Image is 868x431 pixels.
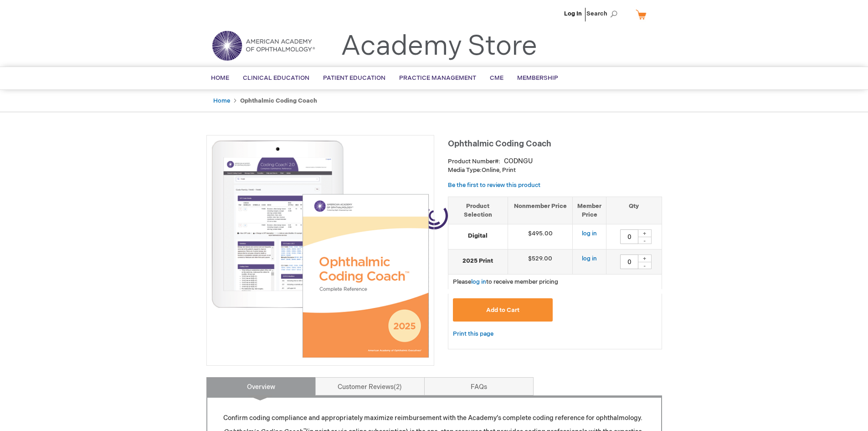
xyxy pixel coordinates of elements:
[508,224,573,249] td: $495.00
[240,97,317,104] strong: Ophthalmic Coding Coach
[564,10,582,17] a: Log In
[517,74,558,82] span: Membership
[453,278,558,286] span: Please to receive member pricing
[448,166,482,174] strong: Media Type:
[490,74,503,82] span: CME
[638,237,652,244] div: -
[399,74,476,82] span: Practice Management
[323,74,385,82] span: Patient Education
[243,74,309,82] span: Clinical Education
[448,166,662,175] p: Online, Print
[486,306,519,314] span: Add to Cart
[424,377,534,395] a: FAQs
[620,254,638,269] input: Qty
[586,5,621,23] span: Search
[638,262,652,269] div: -
[453,298,553,322] button: Add to Cart
[315,377,425,395] a: Customer Reviews2
[448,182,540,189] a: Be the first to review this product
[582,255,597,262] a: log in
[394,383,402,391] span: 2
[448,158,500,165] strong: Product Number
[453,232,503,240] strong: Digital
[504,157,533,166] div: CODNGU
[606,197,662,224] th: Qty
[211,140,429,358] img: Ophthalmic Coding Coach
[448,197,508,224] th: Product Selection
[341,30,537,63] a: Academy Store
[206,377,316,395] a: Overview
[638,254,652,262] div: +
[620,229,638,244] input: Qty
[573,197,606,224] th: Member Price
[453,328,493,340] a: Print this page
[448,139,551,149] span: Ophthalmic Coding Coach
[453,257,503,265] strong: 2025 Print
[582,230,597,237] a: log in
[508,197,573,224] th: Nonmember Price
[471,278,486,286] a: log in
[213,97,230,104] a: Home
[508,249,573,275] td: $529.00
[223,414,645,423] p: Confirm coding compliance and appropriately maximize reimbursement with the Academy’s complete co...
[638,229,652,237] div: +
[211,74,229,82] span: Home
